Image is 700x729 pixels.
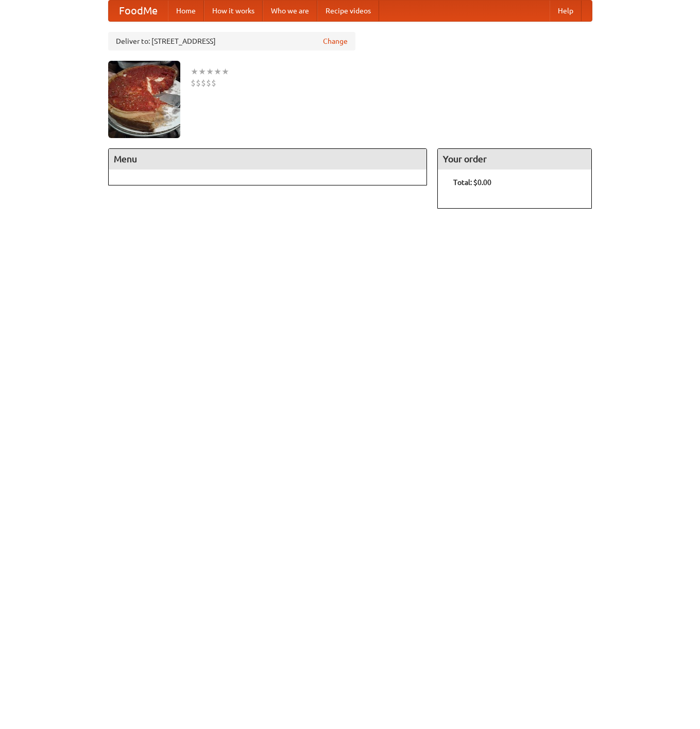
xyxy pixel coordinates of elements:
a: Recipe videos [317,1,379,21]
a: Who we are [263,1,317,21]
li: ★ [206,66,214,77]
b: Total: $0.00 [453,178,491,187]
li: $ [211,77,216,89]
li: ★ [198,66,206,77]
a: How it works [204,1,263,21]
div: Deliver to: [STREET_ADDRESS] [108,32,355,50]
li: $ [206,77,211,89]
a: Change [323,36,348,46]
li: ★ [191,66,198,77]
a: Home [168,1,204,21]
a: FoodMe [109,1,168,21]
li: $ [196,77,201,89]
h4: Your order [438,149,591,169]
li: $ [201,77,206,89]
li: ★ [214,66,221,77]
li: $ [191,77,196,89]
li: ★ [221,66,229,77]
a: Help [550,1,582,21]
img: angular.jpg [108,61,180,138]
h4: Menu [109,149,427,169]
